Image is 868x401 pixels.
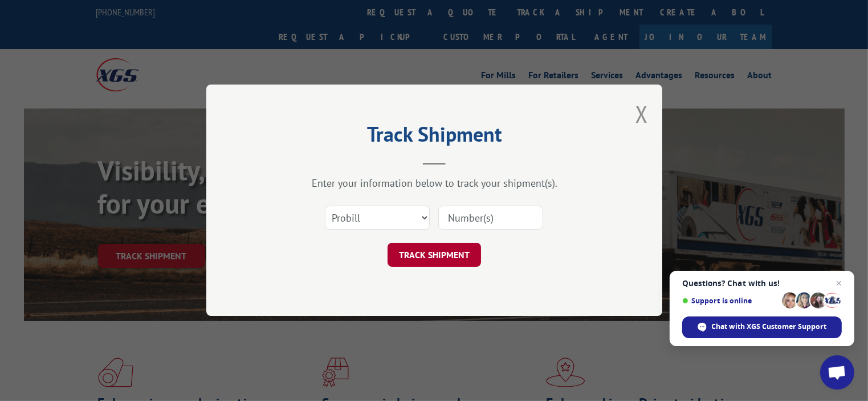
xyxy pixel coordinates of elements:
span: Support is online [682,296,778,305]
input: Number(s) [438,206,543,230]
div: Chat with XGS Customer Support [682,316,842,338]
button: Close modal [635,99,648,129]
div: Enter your information below to track your shipment(s). [263,177,605,190]
span: Close chat [832,276,846,290]
h2: Track Shipment [263,126,605,148]
span: Chat with XGS Customer Support [712,322,827,332]
button: TRACK SHIPMENT [388,243,481,267]
div: Open chat [820,355,854,390]
span: Questions? Chat with us! [682,279,842,288]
